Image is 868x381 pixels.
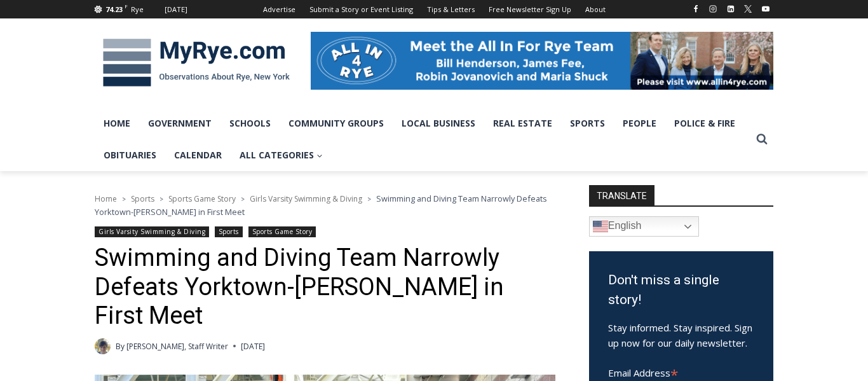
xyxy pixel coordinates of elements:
[311,32,773,89] img: All in for Rye
[750,128,773,151] button: View Search Form
[241,195,245,204] span: >
[95,107,139,139] a: Home
[165,4,187,15] div: [DATE]
[95,244,555,331] h1: Swimming and Diving Team Narrowly Defeats Yorktown-[PERSON_NAME] in First Meet
[589,185,654,205] strong: TRANSLATE
[116,340,125,352] span: By
[139,107,220,139] a: Government
[688,1,703,17] a: Facebook
[561,107,614,139] a: Sports
[125,3,128,10] span: F
[131,4,144,15] div: Rye
[95,193,117,204] a: Home
[159,195,163,204] span: >
[95,30,298,96] img: MyRye.com
[95,193,547,217] span: Swimming and Diving Team Narrowly Defeats Yorktown-[PERSON_NAME] in First Meet
[165,139,231,171] a: Calendar
[95,338,111,354] a: Author image
[723,1,738,17] a: Linkedin
[393,107,484,139] a: Local Business
[95,192,555,218] nav: Breadcrumbs
[665,107,744,139] a: Police & Fire
[367,195,371,204] span: >
[168,193,236,204] a: Sports Game Story
[589,216,699,237] a: English
[231,139,332,171] a: All Categories
[740,1,756,17] a: X
[484,107,561,139] a: Real Estate
[95,139,165,171] a: Obituaries
[705,1,721,17] a: Instagram
[248,226,316,237] a: Sports Game Story
[131,193,154,204] a: Sports
[95,107,750,172] nav: Primary Navigation
[608,320,754,350] p: Stay informed. Stay inspired. Sign up now for our daily newsletter.
[614,107,665,139] a: People
[122,195,126,204] span: >
[280,107,393,139] a: Community Groups
[240,148,323,162] span: All Categories
[126,341,228,352] a: [PERSON_NAME], Staff Writer
[608,270,754,310] h3: Don't miss a single story!
[593,219,608,234] img: en
[105,4,123,14] span: 74.23
[758,1,773,17] a: YouTube
[250,193,362,204] a: Girls Varsity Swimming & Diving
[220,107,280,139] a: Schools
[95,338,111,354] img: (PHOTO: MyRye.com 2024 Head Intern, Editor and now Staff Writer Charlie Morris. Contributed.)Char...
[95,226,209,237] a: Girls Varsity Swimming & Diving
[241,340,265,352] time: [DATE]
[215,226,243,237] a: Sports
